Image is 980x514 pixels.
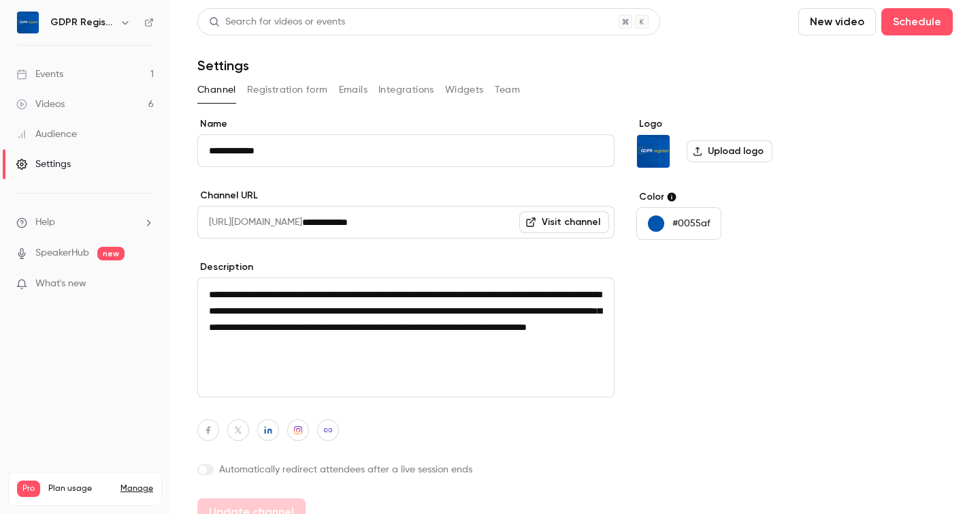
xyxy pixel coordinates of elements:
button: Integrations [378,79,434,101]
div: Audience [16,127,77,141]
label: Logo [636,117,845,131]
div: Events [16,67,63,81]
button: Schedule [881,8,953,35]
label: Name [197,117,615,131]
label: Automatically redirect attendees after a live session ends [197,463,615,477]
a: Manage [120,483,153,494]
p: #0055af [672,217,710,230]
li: help-dropdown-opener [16,215,154,230]
img: GDPR Register [17,12,39,33]
label: Color [636,190,845,204]
section: Logo [636,117,845,168]
button: Team [495,79,521,101]
a: SpeakerHub [35,246,89,260]
h1: Settings [197,57,249,74]
h6: GDPR Register [50,16,114,29]
label: Channel URL [197,189,615,202]
span: Help [35,215,55,230]
button: Registration form [247,79,328,101]
span: new [97,247,125,260]
a: Visit channel [519,211,609,233]
button: #0055af [636,207,721,240]
button: Channel [197,79,236,101]
button: Emails [339,79,367,101]
label: Description [197,260,615,274]
div: Videos [16,97,65,111]
span: Pro [17,481,40,497]
span: What's new [35,277,86,291]
label: Upload logo [687,140,772,162]
img: GDPR Register [637,135,670,168]
button: New video [798,8,876,35]
div: Settings [16,157,71,171]
span: [URL][DOMAIN_NAME] [197,206,302,239]
button: Widgets [445,79,484,101]
span: Plan usage [48,483,112,494]
div: Search for videos or events [209,15,345,29]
